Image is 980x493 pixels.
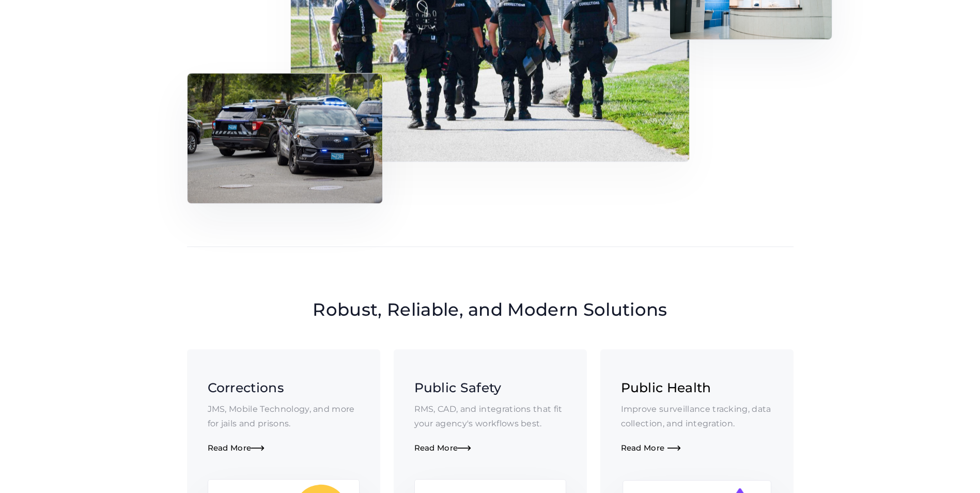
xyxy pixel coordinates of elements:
[208,443,360,453] div: Read More
[414,443,566,453] div: Read More
[414,378,566,397] h3: Public Safety
[208,402,360,431] p: JMS, Mobile Technology, and more for jails and prisons.
[621,378,773,397] h3: Public Health
[311,298,669,321] h2: Robust, Reliable, and Modern Solutions
[458,444,471,453] span: 
[208,378,360,397] h3: Corrections
[621,402,773,431] p: Improve surveillance tracking, data collection, and integration.
[251,444,265,453] span: 
[621,443,773,453] div: Read More
[414,402,566,431] p: RMS, CAD, and integrations that fit your agency's workflows best.
[667,444,681,453] span: 
[804,381,980,493] iframe: Chat Widget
